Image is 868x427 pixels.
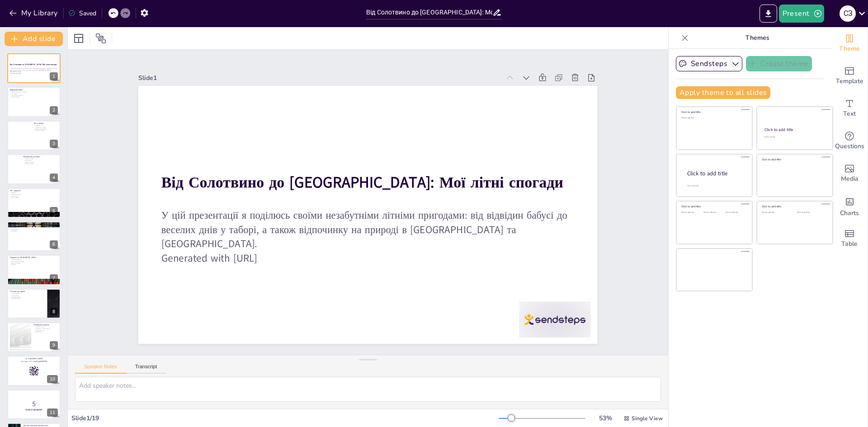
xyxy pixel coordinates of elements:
[835,141,864,151] span: Questions
[7,356,61,385] div: 10
[764,127,825,132] div: Click to add title
[839,44,860,54] span: Theme
[10,94,31,96] p: Спілкування з бабусею
[5,32,63,46] button: Add slide
[7,322,61,352] div: 9
[10,262,58,264] p: Відчуття свободи
[50,341,58,349] div: 9
[841,239,858,249] span: Table
[34,326,58,328] p: Вдячність за літо
[50,240,58,249] div: 6
[10,230,58,232] p: Враження
[762,205,826,208] div: Click to add title
[10,223,58,225] p: Відпочинок у Солотвино
[7,289,61,319] div: 8
[10,91,31,93] p: Бабуся навчила мене кулінарії
[7,389,61,419] div: 11
[71,414,499,422] div: Slide 1 / 19
[75,364,126,374] button: Speaker Notes
[34,331,58,333] p: Новий сезон
[836,76,863,86] span: Template
[692,27,822,49] p: Themes
[95,33,106,44] span: Position
[7,121,61,150] div: https://cdn.sendsteps.com/images/logo/sendsteps_logo_white.pnghttps://cdn.sendsteps.com/images/lo...
[10,257,58,259] p: Подорож до [GEOGRAPHIC_DATA]
[7,154,61,184] div: https://cdn.sendsteps.com/images/logo/sendsteps_logo_white.pnghttps://cdn.sendsteps.com/images/lo...
[34,324,58,326] p: Повернення додому
[23,155,58,158] p: Повернення до бабусі
[10,292,45,294] p: Спільні пригоди
[10,229,58,230] p: Відновлення
[632,415,663,422] span: Single View
[34,329,58,331] p: Спогади про літо
[23,160,58,162] p: Історії бабусі
[126,364,166,374] button: Transcript
[68,9,96,18] div: Saved
[10,259,58,261] p: Гірські краєвиди
[10,93,31,94] p: Час у саду
[50,140,58,148] div: 3
[676,56,742,71] button: Sendsteps
[831,222,868,255] div: Add a table
[831,125,868,157] div: Get real-time input from your audience
[10,193,58,195] p: Спогади з дідусем
[687,169,745,177] div: Click to add title
[50,274,58,282] div: 7
[831,190,868,222] div: Add charts and graphs
[34,126,58,128] p: Активності в таборі
[831,157,868,190] div: Add images, graphics, shapes or video
[50,72,58,80] div: 1
[10,399,58,409] p: 5
[681,211,702,214] div: Click to add text
[10,63,57,66] strong: Від Солотвино до [GEOGRAPHIC_DATA]: Мої літні спогади
[71,31,86,46] div: Layout
[10,294,45,296] p: Сміх і радість
[23,163,58,165] p: Взаєморозуміння
[831,60,868,92] div: Add ready made slides
[594,414,616,422] div: 53 %
[762,158,826,161] div: Click to add title
[10,68,58,73] p: У цій презентації я поділюсь своїми незабутніми літніми пригодами: від відвідин бабусі до веселих...
[23,158,58,160] p: Домашні справи
[681,205,746,208] div: Click to add title
[50,308,58,316] div: 8
[759,5,777,23] button: Export to PowerPoint
[161,208,575,251] p: У цій презентації я поділюсь своїми незабутніми літніми пригодами: від відвідин бабусі до веселих...
[10,290,45,293] p: Спогади про друзів
[138,74,500,82] div: Slide 1
[7,221,61,251] div: https://cdn.sendsteps.com/images/logo/sendsteps_logo_white.pnghttps://cdn.sendsteps.com/images/lo...
[10,189,58,192] p: Час з дідусем
[681,117,746,119] div: Click to add text
[34,124,58,126] p: Нові друзі
[7,6,61,20] button: My Library
[841,174,859,184] span: Media
[831,27,868,60] div: Change the overall theme
[47,408,58,417] div: 11
[840,5,856,22] div: С З
[23,424,58,427] p: Яка моя улюблена частина літа?
[681,110,746,114] div: Click to add title
[7,188,61,218] div: https://cdn.sendsteps.com/images/logo/sendsteps_logo_white.pnghttps://cdn.sendsteps.com/images/lo...
[10,192,58,193] p: Рибалка
[23,161,58,163] p: Цінність моментів
[34,328,58,329] p: Готовність до нових пригод
[10,227,58,229] p: Природа
[843,109,856,119] span: Text
[10,96,31,98] p: Чудові спогади
[7,87,61,117] div: https://cdn.sendsteps.com/images/logo/sendsteps_logo_white.pnghttps://cdn.sendsteps.com/images/lo...
[703,211,724,214] div: Click to add text
[10,357,58,360] p: Go to
[161,172,563,193] strong: Від Солотвино до [GEOGRAPHIC_DATA]: Мої літні спогади
[840,5,856,23] button: С З
[10,297,45,299] p: Щасливі спогади
[831,92,868,125] div: Add text boxes
[50,106,58,114] div: 2
[25,408,42,411] strong: Готові до вікторини?
[30,357,43,360] strong: [DOMAIN_NAME]
[10,73,58,75] p: Generated with [URL]
[34,129,58,131] p: Спогади з табору
[676,86,770,99] button: Apply theme to all slides
[161,251,575,266] p: Generated with [URL]
[47,375,58,383] div: 10
[34,122,58,125] p: Час у таборі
